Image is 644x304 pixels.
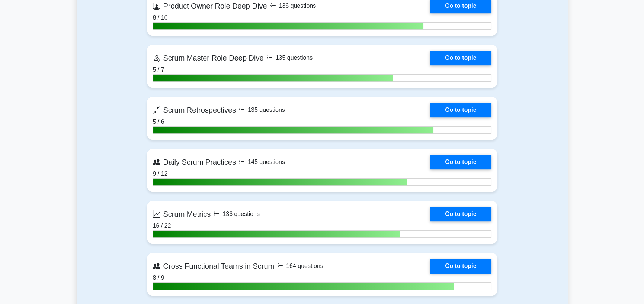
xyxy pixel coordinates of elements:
a: Go to topic [430,207,491,221]
a: Go to topic [430,259,491,274]
a: Go to topic [430,51,491,65]
a: Go to topic [430,155,491,169]
a: Go to topic [430,103,491,117]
